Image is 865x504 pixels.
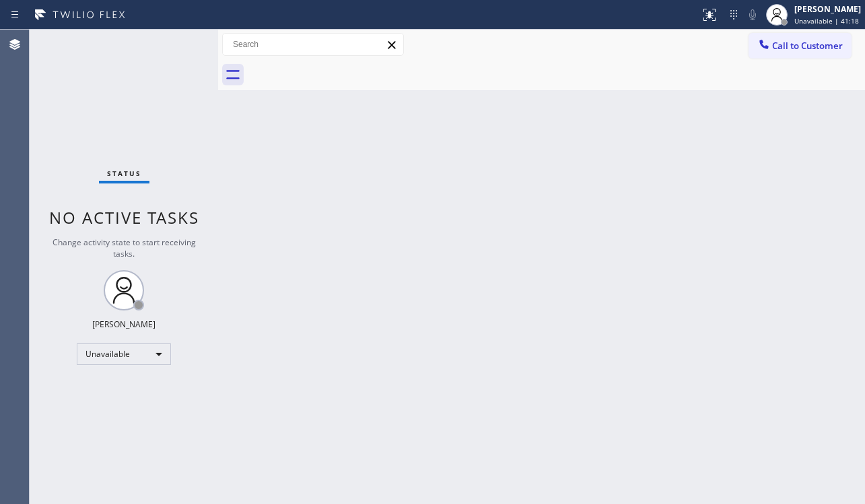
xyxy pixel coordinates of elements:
span: No active tasks [49,206,199,228]
button: Call to Customer [749,33,852,58]
div: [PERSON_NAME] [92,319,155,330]
span: Unavailable | 41:18 [794,16,859,26]
div: Unavailable [77,343,171,365]
span: Change activity state to start receiving tasks. [53,237,196,259]
span: Call to Customer [772,40,843,52]
span: Status [107,169,141,178]
input: Search [223,34,403,55]
button: Mute [743,5,762,24]
div: [PERSON_NAME] [794,3,861,15]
